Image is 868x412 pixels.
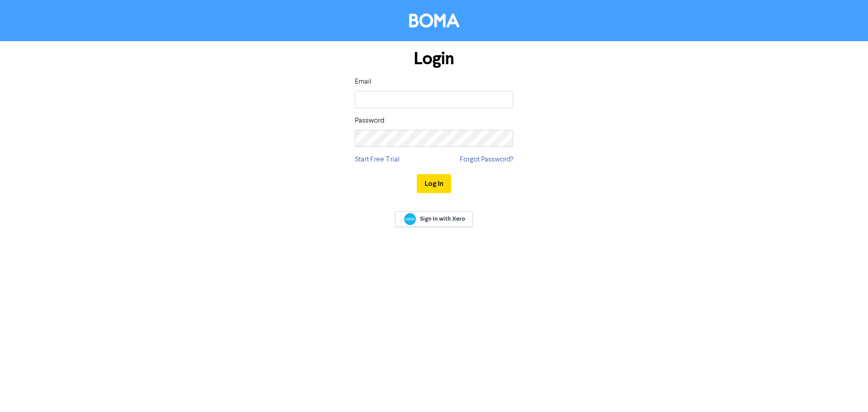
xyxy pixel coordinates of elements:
a: Sign In with Xero [395,211,473,227]
label: Email [355,76,372,87]
a: Forgot Password? [460,154,513,165]
h1: Login [355,48,513,69]
span: Sign In with Xero [420,215,465,223]
label: Password [355,115,384,126]
button: Log In [417,174,451,193]
a: Start Free Trial [355,154,400,165]
img: Xero logo [404,213,416,225]
img: BOMA Logo [409,14,459,28]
